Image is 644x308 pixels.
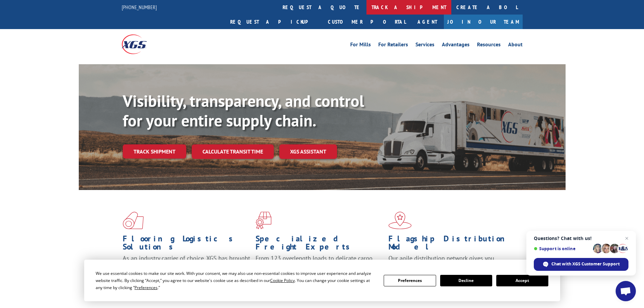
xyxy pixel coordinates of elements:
a: Customer Portal [323,15,411,29]
a: Resources [477,42,501,49]
span: Our agile distribution network gives you nationwide inventory management on demand. [388,254,513,270]
a: Request a pickup [225,15,323,29]
span: Preferences [135,285,158,290]
div: Cookie Consent Prompt [84,260,560,301]
h1: Flagship Distribution Model [388,235,516,254]
div: Open chat [616,281,636,301]
a: For Retailers [378,42,408,49]
a: Services [415,42,434,49]
button: Decline [440,275,492,286]
span: Chat with XGS Customer Support [551,261,620,267]
a: Agent [411,15,444,29]
h1: Specialized Freight Experts [256,235,383,254]
span: Questions? Chat with us! [534,236,628,241]
img: xgs-icon-focused-on-flooring-red [256,212,271,229]
h1: Flooring Logistics Solutions [123,235,251,254]
a: For Mills [350,42,371,49]
a: Join Our Team [444,15,523,29]
div: We use essential cookies to make our site work. With your consent, we may also use non-essential ... [96,270,376,291]
a: Track shipment [123,144,186,159]
button: Preferences [384,275,436,286]
a: Calculate transit time [192,144,274,159]
a: [PHONE_NUMBER] [122,4,157,10]
button: Accept [496,275,548,286]
img: xgs-icon-total-supply-chain-intelligence-red [123,212,144,229]
a: About [508,42,523,49]
p: From 123 overlength loads to delicate cargo, our experienced staff knows the best way to move you... [256,254,383,284]
b: Visibility, transparency, and control for your entire supply chain. [123,90,364,131]
span: Support is online [534,246,591,251]
div: Chat with XGS Customer Support [534,258,628,271]
span: Close chat [623,234,631,242]
span: Cookie Policy [270,278,295,283]
a: XGS ASSISTANT [279,144,337,159]
img: xgs-icon-flagship-distribution-model-red [388,212,412,229]
span: As an industry carrier of choice, XGS has brought innovation and dedication to flooring logistics... [123,254,250,278]
a: Advantages [442,42,470,49]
